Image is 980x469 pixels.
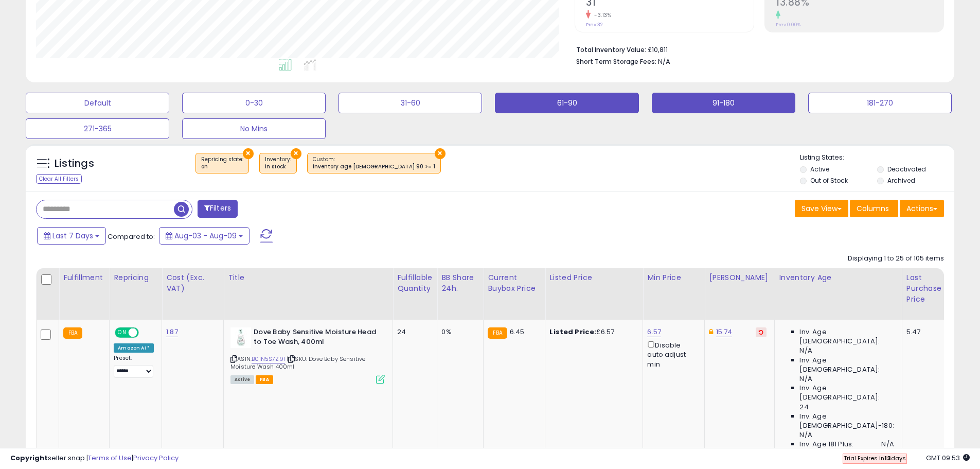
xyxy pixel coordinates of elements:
p: Listing States: [800,153,954,163]
span: Inv. Age [DEMOGRAPHIC_DATA]: [799,384,894,402]
span: Inv. Age [DEMOGRAPHIC_DATA]-180: [799,412,894,430]
div: Min Price [647,272,700,283]
div: inventory age [DEMOGRAPHIC_DATA] 90 >= 1 [313,163,435,170]
span: | SKU: Dove Baby Sensitive Moisture Wash 400ml [230,355,365,370]
label: Active [810,165,829,173]
a: Privacy Policy [133,453,179,463]
span: Custom: [313,155,435,171]
button: Columns [850,200,898,217]
li: £10,811 [576,43,936,55]
span: Repricing state : [201,155,243,171]
div: [PERSON_NAME] [709,272,770,283]
button: 61-90 [495,93,638,113]
div: Disable auto adjust min [647,339,697,369]
div: BB Share 24h. [441,272,479,294]
h5: Listings [55,157,94,171]
a: 15.74 [716,327,733,337]
span: ON [116,328,129,337]
button: 271-365 [26,118,169,139]
div: Last Purchase Price [906,272,944,305]
span: Inv. Age [DEMOGRAPHIC_DATA]: [799,327,894,346]
button: Filters [198,200,238,218]
b: Listed Price: [549,327,596,337]
div: £6.57 [549,327,635,337]
div: seller snap | | [10,454,179,463]
div: 24 [397,327,429,337]
span: N/A [799,346,812,355]
span: All listings currently available for purchase on Amazon [230,375,254,384]
div: Inventory Age [779,272,897,283]
span: N/A [658,57,670,66]
label: Archived [887,176,915,185]
span: Inv. Age [DEMOGRAPHIC_DATA]: [799,356,894,374]
span: 2025-08-17 09:53 GMT [926,453,970,463]
button: × [291,148,301,159]
button: Actions [900,200,944,217]
div: 0% [441,327,475,337]
div: Preset: [114,355,154,378]
span: Trial Expires in days [844,454,906,462]
small: -3.13% [591,11,611,19]
b: Dove Baby Sensitive Moisture Head to Toe Wash, 400ml [254,327,379,349]
strong: Copyright [10,453,48,463]
a: 6.57 [647,327,661,337]
button: × [243,148,254,159]
span: Aug-03 - Aug-09 [174,231,237,241]
b: 13 [884,454,891,462]
div: on [201,163,243,170]
div: Clear All Filters [36,174,82,184]
a: 1.87 [166,327,178,337]
button: × [435,148,446,159]
div: Title [228,272,388,283]
button: Save View [795,200,848,217]
div: Repricing [114,272,157,283]
small: Prev: 0.00% [776,22,800,28]
span: OFF [137,328,154,337]
div: Cost (Exc. VAT) [166,272,219,294]
span: N/A [799,374,812,384]
a: Terms of Use [88,453,132,463]
div: Fulfillable Quantity [397,272,433,294]
div: Fulfillment [63,272,105,283]
b: Total Inventory Value: [576,45,646,54]
button: 91-180 [652,93,795,113]
div: Displaying 1 to 25 of 105 items [848,254,944,264]
button: Aug-03 - Aug-09 [159,227,250,245]
b: Short Term Storage Fees: [576,57,656,66]
button: Default [26,93,169,113]
small: Prev: 32 [586,22,603,28]
div: Current Buybox Price [488,272,541,294]
label: Out of Stock [810,176,848,185]
button: 181-270 [808,93,952,113]
div: Amazon AI * [114,343,154,353]
small: FBA [63,327,82,339]
img: 31bYJKiKZFL._SL40_.jpg [230,327,251,348]
span: FBA [256,375,273,384]
div: Listed Price [549,272,638,283]
span: Compared to: [108,232,155,241]
a: B01N5S7Z91 [252,355,285,363]
label: Deactivated [887,165,926,173]
span: Columns [857,203,889,214]
button: Last 7 Days [37,227,106,245]
button: No Mins [182,118,326,139]
div: in stock [265,163,291,170]
div: 5.47 [906,327,940,337]
span: N/A [799,430,812,440]
button: 0-30 [182,93,326,113]
span: Inventory : [265,155,291,171]
div: ASIN: [230,327,385,383]
small: FBA [488,327,507,339]
span: 6.45 [510,327,525,337]
button: 31-60 [338,93,482,113]
span: Last 7 Days [52,231,93,241]
span: 24 [799,403,808,412]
